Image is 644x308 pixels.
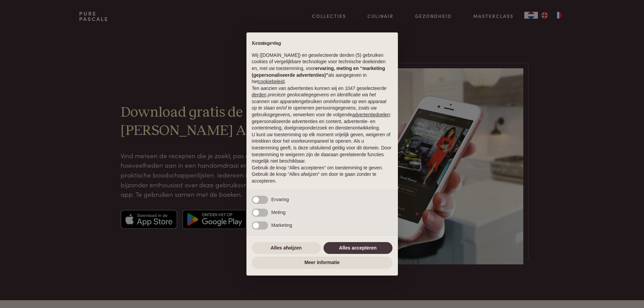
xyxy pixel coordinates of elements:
a: cookiebeleid [258,79,285,84]
h2: Kennisgeving [252,41,392,47]
p: Wij ([DOMAIN_NAME]) en geselecteerde derden (5) gebruiken cookies of vergelijkbare technologie vo... [252,52,392,85]
button: advertentiedoelen [352,112,390,118]
span: Ervaring [271,197,289,202]
strong: ervaring, meting en “marketing (gepersonaliseerde advertenties)” [252,66,385,78]
p: U kunt uw toestemming op elk moment vrijelijk geven, weigeren of intrekken door het voorkeurenpan... [252,132,392,165]
p: Gebruik de knop “Alles accepteren” om toestemming te geven. Gebruik de knop “Alles afwijzen” om d... [252,165,392,185]
button: Alles afwijzen [252,242,321,254]
button: Alles accepteren [324,242,392,254]
button: Meer informatie [252,257,392,269]
button: derden [252,92,267,98]
em: informatie op een apparaat op te slaan en/of te openen [252,99,387,111]
span: Marketing [271,222,292,228]
p: Ten aanzien van advertenties kunnen wij en 1047 geselecteerde gebruiken om en persoonsgegevens, z... [252,85,392,132]
em: precieze geolocatiegegevens en identificatie via het scannen van apparaten [252,92,376,104]
span: Meting [271,210,286,215]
